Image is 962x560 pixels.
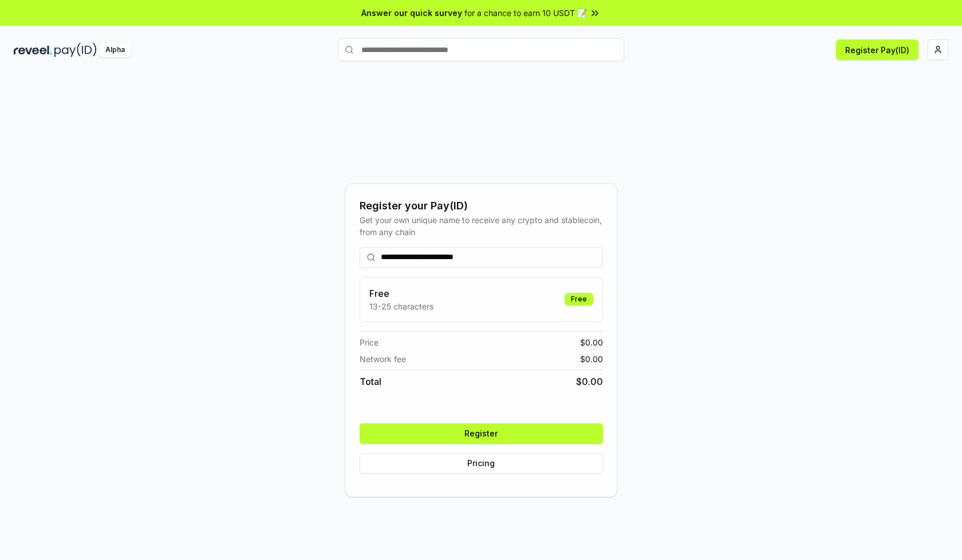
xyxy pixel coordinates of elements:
button: Register Pay(ID) [836,39,918,60]
p: 13-25 characters [369,300,433,312]
div: Alpha [99,43,131,57]
h3: Free [369,287,433,300]
button: Pricing [360,453,603,474]
div: Get your own unique name to receive any crypto and stablecoin, from any chain [360,214,603,238]
div: Register your Pay(ID) [360,198,603,214]
span: Price [360,336,379,348]
img: pay_id [54,43,97,57]
span: $ 0.00 [580,336,603,348]
span: Total [360,375,381,388]
span: for a chance to earn 10 USDT 📝 [464,7,587,19]
span: $ 0.00 [580,353,603,365]
img: reveel_dark [14,43,52,57]
span: Network fee [360,353,406,365]
div: Free [565,293,593,305]
button: Register [360,423,603,444]
span: $ 0.00 [576,375,603,388]
span: Answer our quick survey [361,7,462,19]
